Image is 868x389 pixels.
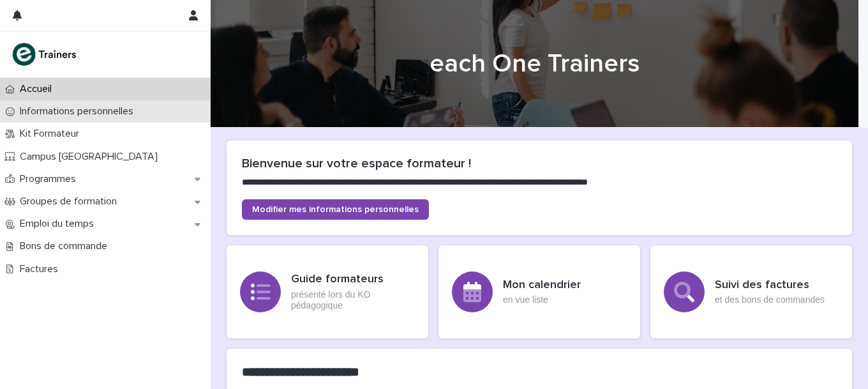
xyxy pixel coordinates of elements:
[15,105,144,118] p: Informations personnelles
[15,240,117,252] p: Bons de commande
[503,278,581,293] h3: Mon calendrier
[650,245,852,339] a: Suivi des factureset des bons de commandes
[223,49,846,79] h1: each One Trainers
[227,245,428,339] a: Guide formateursprésenté lors du KO pédagogique
[15,83,62,95] p: Accueil
[15,128,89,140] p: Kit Formateur
[15,173,86,185] p: Programmes
[15,263,68,275] p: Factures
[252,205,419,214] span: Modifier mes informations personnelles
[15,218,104,230] p: Emploi du temps
[15,195,127,208] p: Groupes de formation
[291,289,415,311] p: présenté lors du KO pédagogique
[242,156,837,171] h2: Bienvenue sur votre espace formateur !
[715,294,825,305] p: et des bons de commandes
[15,151,168,163] p: Campus [GEOGRAPHIC_DATA]
[715,278,825,293] h3: Suivi des factures
[291,273,415,287] h3: Guide formateurs
[438,245,640,339] a: Mon calendrieren vue liste
[503,294,581,305] p: en vue liste
[242,199,429,220] a: Modifier mes informations personnelles
[10,42,80,67] img: K0CqGN7SDeD6s4JG8KQk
